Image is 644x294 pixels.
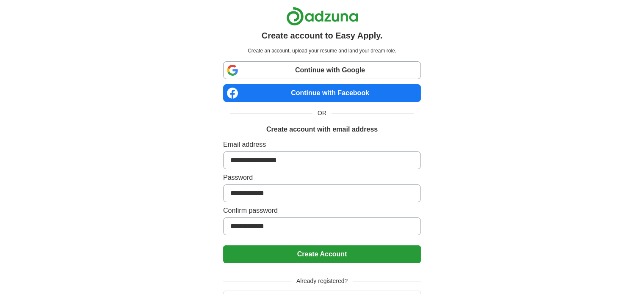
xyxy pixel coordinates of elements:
h1: Create account to Easy Apply. [262,29,383,42]
label: Confirm password [223,206,421,216]
img: Adzuna logo [286,7,358,26]
a: Continue with Facebook [223,84,421,102]
a: Continue with Google [223,61,421,79]
label: Password [223,173,421,183]
button: Create Account [223,245,421,263]
span: Already registered? [291,277,353,286]
label: Email address [223,140,421,150]
h1: Create account with email address [266,124,378,135]
span: OR [312,109,332,118]
p: Create an account, upload your resume and land your dream role. [225,47,419,55]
